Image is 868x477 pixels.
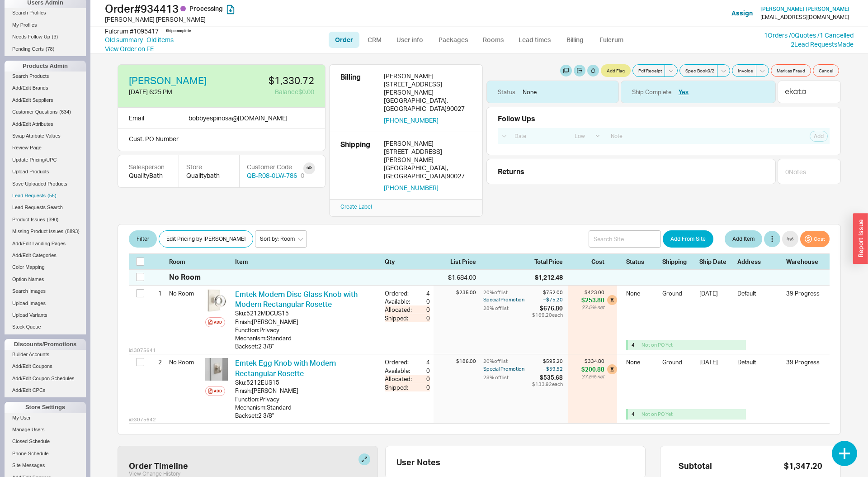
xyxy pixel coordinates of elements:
[137,234,149,244] span: Filter
[5,227,86,236] a: Missing Product Issues(8893)
[385,297,414,305] div: Available:
[559,32,591,48] a: Billing
[129,76,207,86] a: [PERSON_NAME]
[384,164,472,180] div: [GEOGRAPHIC_DATA] , [GEOGRAPHIC_DATA] 90027
[169,286,202,301] div: No Room
[246,378,279,386] div: 5212EUS15
[663,230,713,248] button: Add From Site
[129,471,180,477] button: View Change History
[390,32,430,48] a: User info
[129,230,157,248] button: Filter
[5,44,86,54] a: Pending Certs(78)
[385,358,414,366] div: Ordered:
[483,296,530,303] div: Special Promotion
[5,83,86,93] a: Add/Edit Brands
[532,358,563,365] div: $595.20
[129,416,156,423] span: id: 3075642
[385,314,414,322] div: Shipped:
[151,286,162,301] div: 1
[791,40,854,48] a: 2Lead RequestsMade
[5,286,86,296] a: Search Images
[385,367,414,375] div: Available:
[5,131,86,141] a: Swap Attribute Values
[5,167,86,176] a: Upload Products
[414,375,430,383] div: 0
[532,289,563,296] div: $752.00
[764,31,854,39] a: 1Orders /0Quotes /1 Cancelled
[5,425,86,434] a: Manage Users
[638,67,662,74] span: Pdf Receipt
[535,273,563,282] div: $1,212.48
[227,76,314,86] div: $1,330.72
[760,14,849,20] div: [EMAIL_ADDRESS][DOMAIN_NAME]
[581,365,604,373] div: $200.88
[235,326,377,334] div: Function : Privacy
[235,334,377,342] div: Mechanism : Standard
[12,193,46,198] span: Lead Requests
[396,457,642,467] div: User Notes
[421,297,430,305] div: 0
[642,411,682,418] div: Not on PO Yet
[760,6,849,12] a: [PERSON_NAME] [PERSON_NAME]
[46,46,55,52] span: ( 78 )
[414,289,430,297] div: 4
[384,80,472,96] div: [STREET_ADDRESS][PERSON_NAME]
[129,113,144,123] div: Email
[105,27,159,36] div: Fulcrum # 1095417
[589,230,661,248] input: Search Site
[340,139,377,192] div: Shipping
[235,342,377,350] div: Backset : 2 3/8"
[169,272,201,282] div: No Room
[662,258,696,266] div: Shipping
[385,375,414,383] div: Allocated:
[105,2,436,15] h1: Order # 934413
[5,449,86,458] a: Phone Schedule
[498,114,535,123] div: Follow Ups
[483,289,530,296] div: 20 % off list
[483,365,530,372] div: Special Promotion
[581,304,604,311] div: 37.5 % net
[771,64,811,77] button: Mark as Fraud
[5,339,86,350] div: Discounts/Promotions
[814,133,824,140] span: Add
[632,64,665,77] button: Pdf Receipt
[632,88,671,96] div: Ship Complete
[5,262,86,272] a: Color Mapping
[5,437,86,446] a: Closed Schedule
[662,358,696,396] div: Ground
[737,358,783,396] div: Default
[12,34,50,39] span: Needs Follow Up
[679,88,689,96] button: Yes
[151,354,162,370] div: 2
[329,32,359,48] a: Order
[235,290,358,309] a: Emtek Modern Disc Glass Knob with Modern Rectangular Rosette
[12,46,44,52] span: Pending Certs
[626,289,659,327] div: None
[235,309,246,317] div: Sku:
[731,9,753,18] button: Assign
[414,314,430,322] div: 0
[129,171,168,180] div: QualityBath
[434,358,476,365] div: $186.00
[581,358,604,365] div: $334.80
[5,461,86,470] a: Site Messages
[169,354,202,370] div: No Room
[581,373,604,380] div: 37.5 % net
[385,289,414,297] div: Ordered:
[129,461,188,471] div: Order Timeline
[205,289,228,312] img: emt5112mdcus15_uvaadb
[235,358,336,377] a: Emtek Egg Knob with Modern Rectangular Rosette
[581,296,604,304] div: $253.80
[786,289,822,297] div: 39 Progress
[5,32,86,42] a: Needs Follow Up(3)
[385,258,430,266] div: Qty
[385,305,414,314] div: Allocated:
[205,386,225,396] button: Add
[532,312,563,318] div: $169.20 each
[5,143,86,153] a: Review Page
[12,109,57,114] span: Customer Questions
[105,45,154,52] a: View Order on FE
[301,171,304,180] div: 0
[699,289,734,327] div: [DATE]
[434,289,476,296] div: $235.00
